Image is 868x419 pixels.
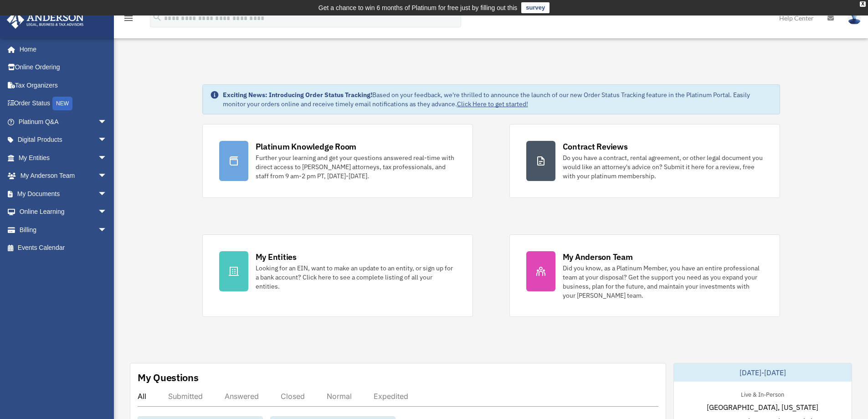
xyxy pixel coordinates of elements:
[223,91,372,99] strong: Exciting News: Introducing Order Status Tracking!
[98,167,116,186] span: arrow_drop_down
[6,131,121,149] a: Digital Productsarrow_drop_down
[318,2,518,13] div: Get a chance to win 6 months of Platinum for free just by filling out this
[256,141,357,152] div: Platinum Knowledge Room
[138,371,199,384] div: My Questions
[256,153,456,181] div: Further your learning and get your questions answered real-time with direct access to [PERSON_NAM...
[256,264,456,291] div: Looking for an EIN, want to make an update to an entity, or sign up for a bank account? Click her...
[734,389,791,398] div: Live & In-Person
[6,113,121,131] a: Platinum Q&Aarrow_drop_down
[152,12,162,22] i: search
[225,392,259,401] div: Answered
[6,94,121,113] a: Order StatusNEW
[168,392,203,401] div: Submitted
[138,392,146,401] div: All
[281,392,305,401] div: Closed
[563,153,763,181] div: Do you have a contract, rental agreement, or other legal document you would like an attorney's ad...
[6,76,121,94] a: Tax Organizers
[202,124,473,198] a: Platinum Knowledge Room Further your learning and get your questions answered real-time with dire...
[6,149,121,167] a: My Entitiesarrow_drop_down
[674,363,852,382] div: [DATE]-[DATE]
[374,392,408,401] div: Expedited
[123,13,134,24] i: menu
[256,251,297,263] div: My Entities
[847,11,861,25] img: User Pic
[98,185,116,203] span: arrow_drop_down
[98,221,116,239] span: arrow_drop_down
[6,203,121,221] a: Online Learningarrow_drop_down
[6,221,121,239] a: Billingarrow_drop_down
[6,40,116,58] a: Home
[98,203,116,222] span: arrow_drop_down
[563,251,633,263] div: My Anderson Team
[509,124,780,198] a: Contract Reviews Do you have a contract, rental agreement, or other legal document you would like...
[6,185,121,203] a: My Documentsarrow_drop_down
[202,234,473,317] a: My Entities Looking for an EIN, want to make an update to an entity, or sign up for a bank accoun...
[98,149,116,167] span: arrow_drop_down
[563,141,628,152] div: Contract Reviews
[98,113,116,131] span: arrow_drop_down
[707,402,818,413] span: [GEOGRAPHIC_DATA], [US_STATE]
[52,97,72,110] div: NEW
[4,11,87,29] img: Anderson Advisors Platinum Portal
[123,16,134,24] a: menu
[223,90,772,109] div: Based on your feedback, we're thrilled to announce the launch of our new Order Status Tracking fe...
[563,264,763,300] div: Did you know, as a Platinum Member, you have an entire professional team at your disposal? Get th...
[327,392,352,401] div: Normal
[6,58,121,77] a: Online Ordering
[6,239,121,257] a: Events Calendar
[98,131,116,150] span: arrow_drop_down
[457,100,528,108] a: Click Here to get started!
[6,167,121,185] a: My Anderson Teamarrow_drop_down
[860,1,866,7] div: close
[509,234,780,317] a: My Anderson Team Did you know, as a Platinum Member, you have an entire professional team at your...
[521,2,550,13] a: survey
